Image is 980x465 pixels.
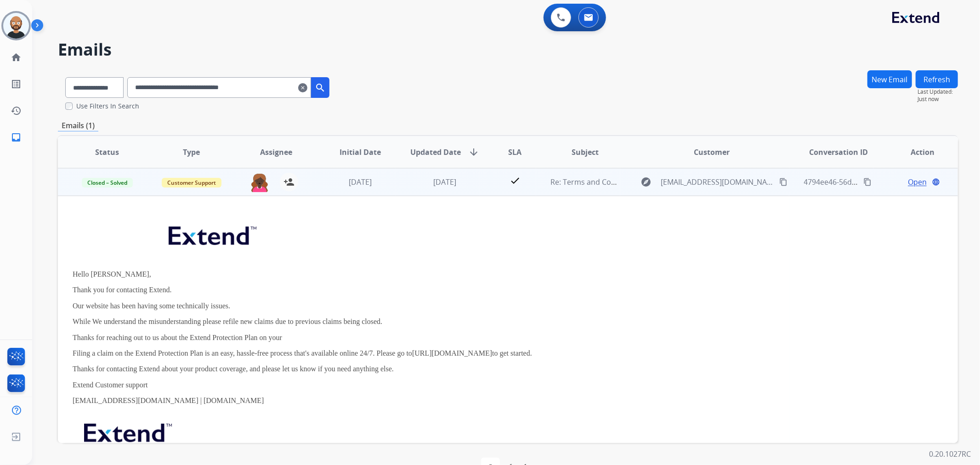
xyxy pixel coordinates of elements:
[809,147,868,158] span: Conversation ID
[779,178,787,186] mat-icon: content_copy
[298,82,307,93] mat-icon: clear
[873,136,958,168] th: Action
[804,177,946,187] span: 4794ee46-56db-43a3-abf3-742b47a86344
[918,88,958,96] span: Last Updated:
[349,177,372,187] span: [DATE]
[58,120,98,131] p: Emails (1)
[162,178,221,187] span: Customer Support
[640,176,651,187] mat-icon: explore
[572,147,599,158] span: Subject
[410,147,461,158] span: Updated Date
[183,147,200,158] span: Type
[73,413,181,449] img: extend.png
[95,147,119,158] span: Status
[3,13,29,39] img: avatar
[863,178,872,186] mat-icon: content_copy
[73,286,775,294] p: Thank you for contacting Extend.
[58,40,958,59] h2: Emails
[867,70,912,88] button: New Email
[73,302,775,310] p: Our website has been having some technically issues.
[11,52,22,63] mat-icon: home
[250,173,269,192] img: agent-avatar
[73,349,775,357] p: Filing a claim on the Extend Protection Plan is an easy, hassle-free process that's available onl...
[73,334,775,342] p: Thanks for reaching out to us about the Extend Protection Plan on your
[510,175,521,186] mat-icon: check
[932,178,940,186] mat-icon: language
[73,365,775,373] p: Thanks for contacting Extend about your product coverage, and please let us know if you need anyt...
[76,102,139,111] label: Use Filters In Search
[283,176,295,187] mat-icon: person_add
[916,70,958,88] button: Refresh
[918,96,958,103] span: Just now
[73,270,775,278] p: Hello [PERSON_NAME],
[929,448,971,459] p: 0.20.1027RC
[340,147,381,158] span: Initial Date
[11,79,22,90] mat-icon: list_alt
[468,147,479,158] mat-icon: arrow_downward
[908,176,927,187] span: Open
[412,349,492,357] a: [URL][DOMAIN_NAME]
[73,381,775,389] p: Extend Customer support
[315,82,326,93] mat-icon: search
[661,176,774,187] span: [EMAIL_ADDRESS][DOMAIN_NAME]
[73,318,775,326] p: While We understand the misunderstanding please refile new claims due to previous claims being cl...
[508,147,521,158] span: SLA
[11,132,22,143] mat-icon: inbox
[551,177,640,187] span: Re: Terms and Conditions
[73,397,775,405] p: [EMAIL_ADDRESS][DOMAIN_NAME] | [DOMAIN_NAME]
[433,177,456,187] span: [DATE]
[694,147,730,158] span: Customer
[157,215,266,252] img: extend.png
[11,105,22,116] mat-icon: history
[82,178,133,187] span: Closed – Solved
[260,147,292,158] span: Assignee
